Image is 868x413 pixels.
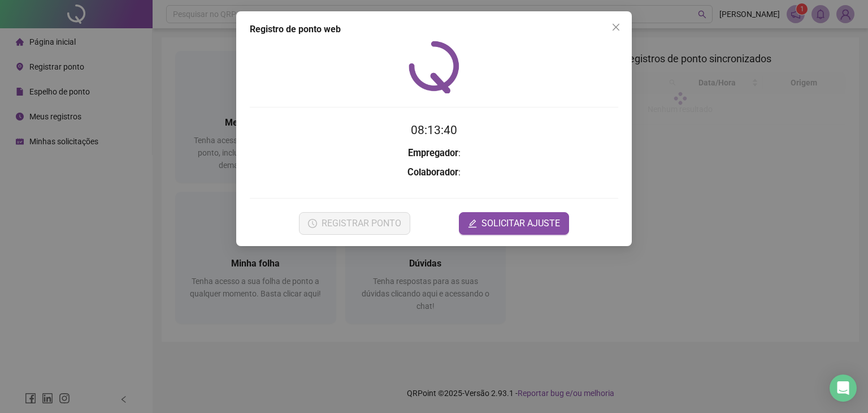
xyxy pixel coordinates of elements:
[250,165,618,180] h3: :
[250,146,618,161] h3: :
[299,212,410,235] button: REGISTRAR PONTO
[409,41,459,93] img: QRPoint
[407,167,458,178] strong: Colaborador
[611,23,620,32] span: close
[411,123,457,137] time: 08:13:40
[250,23,618,36] div: Registro de ponto web
[830,375,857,402] div: Open Intercom Messenger
[459,212,569,235] button: editSOLICITAR AJUSTE
[408,148,458,158] strong: Empregador
[481,217,560,230] span: SOLICITAR AJUSTE
[468,219,477,228] span: edit
[607,18,625,36] button: Close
